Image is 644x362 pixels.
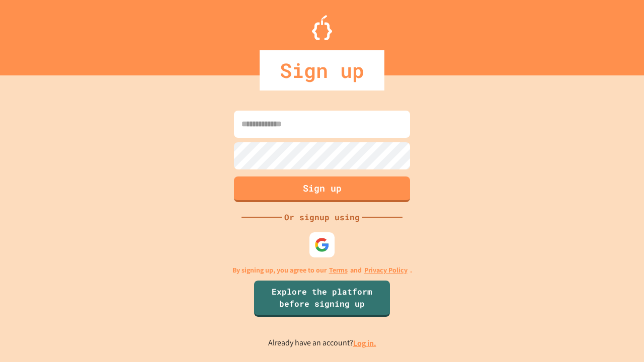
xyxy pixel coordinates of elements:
[232,265,412,276] p: By signing up, you agree to our and .
[312,15,332,40] img: Logo.svg
[364,265,408,276] a: Privacy Policy
[254,281,390,317] a: Explore the platform before signing up
[268,337,376,349] p: Already have an account?
[329,265,348,276] a: Terms
[282,211,362,223] div: Or signup using
[260,50,384,90] div: Sign up
[234,176,410,202] button: Sign up
[314,237,330,252] img: google-icon.svg
[353,338,376,348] a: Log in.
